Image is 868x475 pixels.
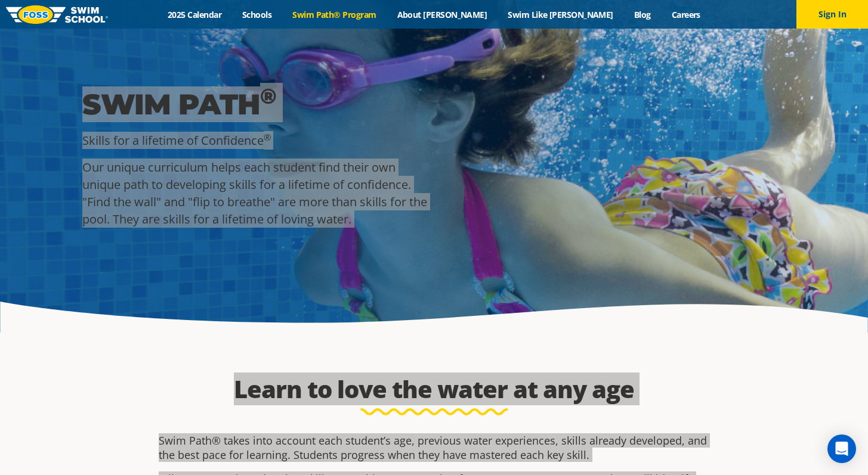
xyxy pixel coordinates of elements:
[264,131,271,143] sup: ®
[387,9,498,20] a: About [PERSON_NAME]
[623,9,661,20] a: Blog
[282,9,387,20] a: Swim Path® Program
[232,9,282,20] a: Schools
[157,9,232,20] a: 2025 Calendar
[260,83,276,109] sup: ®
[661,9,711,20] a: Careers
[153,375,716,403] h2: Learn to love the water at any age
[82,86,428,122] p: Swim Path
[82,159,428,228] p: Our unique curriculum helps each student find their own unique path to developing skills for a li...
[498,9,624,20] a: Swim Like [PERSON_NAME]
[159,433,710,462] p: Swim Path® takes into account each student’s age, previous water experiences, skills already deve...
[827,434,856,463] div: Open Intercom Messenger
[6,5,108,24] img: FOSS Swim School Logo
[82,132,428,149] p: Skills for a lifetime of Confidence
